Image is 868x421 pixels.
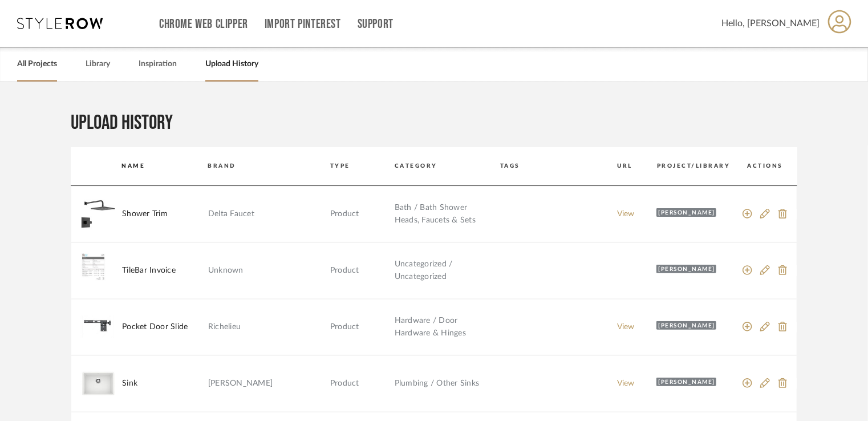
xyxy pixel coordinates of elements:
th: Brand [208,147,330,185]
img: 136d5ea6-ebfc-44fa-90b0-6cef46206544_80x80.jpg [81,371,115,396]
a: add to a inspiration library [743,209,753,220]
a: Support [358,19,394,29]
img: b30067d2-badf-443e-bda7-a503e74bfbe5_80x80.jpg [81,316,115,338]
td: Shower Trim [122,208,208,220]
span: Hello, [PERSON_NAME] [721,17,820,30]
a: Chrome Web Clipper [159,19,248,29]
td: Product [330,377,395,390]
td: Product [330,321,395,333]
td: Bath / Bath Shower Heads, Faucets & Sets [395,201,500,226]
h1: Upload history [71,111,173,136]
a: add to a inspiration library [743,265,753,276]
a: View [617,379,635,387]
a: Remove [778,322,787,333]
a: Library [86,56,110,72]
td: Delta Faucet [208,208,330,220]
a: Edit [760,322,770,333]
td: TileBar Invoice [122,264,208,277]
a: [PERSON_NAME] [656,208,733,220]
a: add to a inspiration library [743,378,753,389]
td: Sink [122,377,208,390]
td: Uncategorized / Uncategorized [395,258,500,283]
a: [PERSON_NAME] [656,321,733,333]
a: View [617,323,635,331]
td: Product [330,264,395,277]
td: Pocket Door Slide [122,321,208,333]
a: Remove [778,265,787,276]
a: [PERSON_NAME] [656,378,733,389]
a: Remove [778,209,787,220]
td: Product [330,208,395,220]
a: Edit [760,378,770,389]
a: Edit [760,209,770,220]
div: [PERSON_NAME] [656,321,716,330]
th: Type [330,147,395,185]
th: Category [395,147,500,185]
th: Project/Library [657,147,739,185]
div: [PERSON_NAME] [656,265,716,273]
a: Upload History [205,56,258,72]
th: Actions [739,147,797,185]
a: View [617,210,635,218]
a: Inspiration [139,56,177,72]
th: Tags [500,147,617,185]
div: [PERSON_NAME] [656,208,716,217]
a: All Projects [17,56,57,72]
td: [PERSON_NAME] [208,377,330,390]
td: Plumbing / Other Sinks [395,377,500,390]
th: Url [617,147,657,185]
img: 502198f2-399e-4ab9-99ea-025089b1de72_80x80.jpg [81,253,106,288]
td: Richelieu [208,321,330,333]
div: [PERSON_NAME] [656,378,716,386]
img: 96c454fd-28d4-406e-a7f4-397d182ffa79_80x80.jpg [81,197,115,231]
td: Unknown [208,264,330,277]
a: add to a inspiration library [743,322,753,333]
a: Import Pinterest [265,19,341,29]
th: Name [121,147,208,185]
td: Hardware / Door Hardware & Hinges [395,314,500,339]
a: Edit [760,265,770,276]
a: Remove [778,378,787,389]
a: [PERSON_NAME] [656,265,733,276]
